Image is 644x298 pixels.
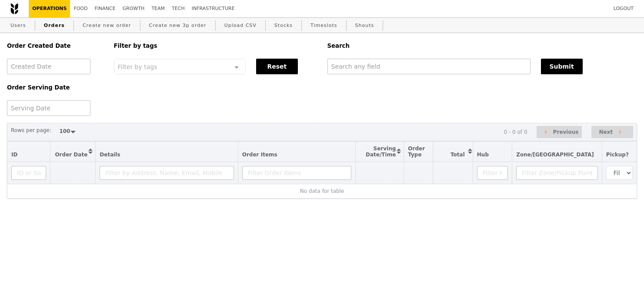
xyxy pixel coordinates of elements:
[11,126,51,135] label: Rows per page:
[146,18,210,33] a: Create new 3p order
[114,43,317,49] h5: Filter by tags
[79,18,135,33] a: Create new order
[10,3,18,14] img: Grain logo
[7,59,90,74] input: Created Date
[537,126,582,139] button: Previous
[7,43,103,49] h5: Order Created Date
[327,59,531,74] input: Search any field
[40,18,68,33] a: Orders
[599,127,613,137] span: Next
[100,152,120,158] span: Details
[11,188,633,194] div: No data for table
[7,84,103,91] h5: Order Serving Date
[221,18,260,33] a: Upload CSV
[504,129,527,135] div: 0 - 0 of 0
[7,18,30,33] a: Users
[7,100,90,116] input: Serving Date
[271,18,296,33] a: Stocks
[352,18,378,33] a: Shouts
[100,166,234,180] input: Filter by Address, Name, Email, Mobile
[477,166,508,180] input: Filter Hub
[516,152,594,158] span: Zone/[GEOGRAPHIC_DATA]
[118,63,157,70] span: Filter by tags
[553,127,579,137] span: Previous
[606,152,629,158] span: Pickup?
[11,152,17,158] span: ID
[477,152,489,158] span: Hub
[591,126,633,139] button: Next
[408,146,425,158] span: Order Type
[242,152,277,158] span: Order Items
[541,59,583,74] button: Submit
[516,166,598,180] input: Filter Zone/Pickup Point
[327,43,637,49] h5: Search
[242,166,351,180] input: Filter Order Items
[307,18,340,33] a: Timeslots
[256,59,298,74] button: Reset
[11,166,46,180] input: ID or Salesperson name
